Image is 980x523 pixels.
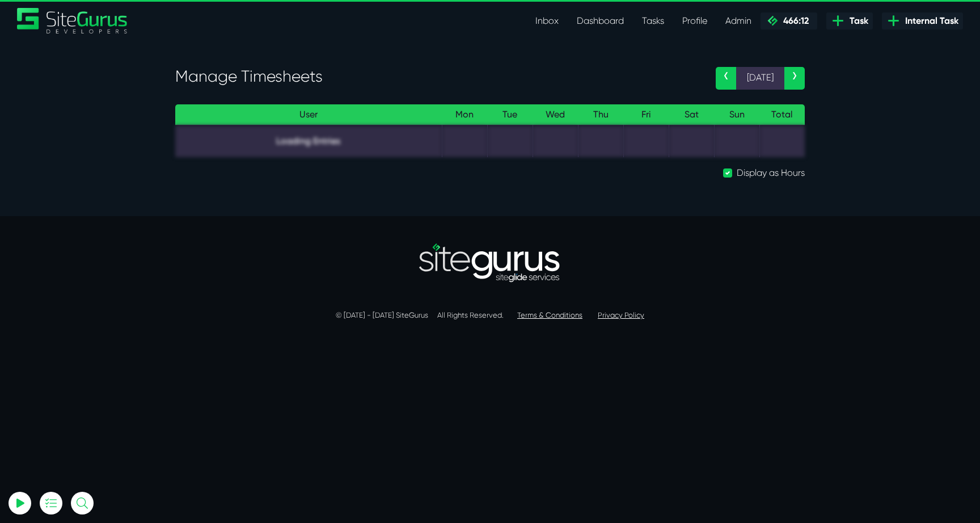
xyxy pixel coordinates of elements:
[826,12,873,29] a: Task
[175,310,805,321] p: © [DATE] - [DATE] SiteGurus All Rights Reserved.
[568,10,633,32] a: Dashboard
[17,8,128,33] a: SiteGurus
[901,14,958,28] span: Internal Task
[759,104,805,125] th: Total
[716,10,761,32] a: Admin
[487,104,533,125] th: Tue
[175,104,442,125] th: User
[882,12,963,29] a: Internal Task
[526,10,568,32] a: Inbox
[598,311,644,319] a: Privacy Policy
[175,67,699,86] h3: Manage Timesheets
[761,12,817,29] a: 466:12
[669,104,714,125] th: Sat
[578,104,623,125] th: Thu
[633,10,673,32] a: Tasks
[737,166,805,180] label: Display as Hours
[17,8,128,33] img: Sitegurus Logo
[517,311,582,319] a: Terms & Conditions
[175,125,442,157] td: Loading Entries
[673,10,716,32] a: Profile
[716,67,736,90] a: ‹
[714,104,759,125] th: Sun
[736,67,784,90] span: [DATE]
[623,104,669,125] th: Fri
[779,15,809,26] span: 466:12
[845,14,868,28] span: Task
[784,67,805,90] a: ›
[442,104,487,125] th: Mon
[533,104,578,125] th: Wed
